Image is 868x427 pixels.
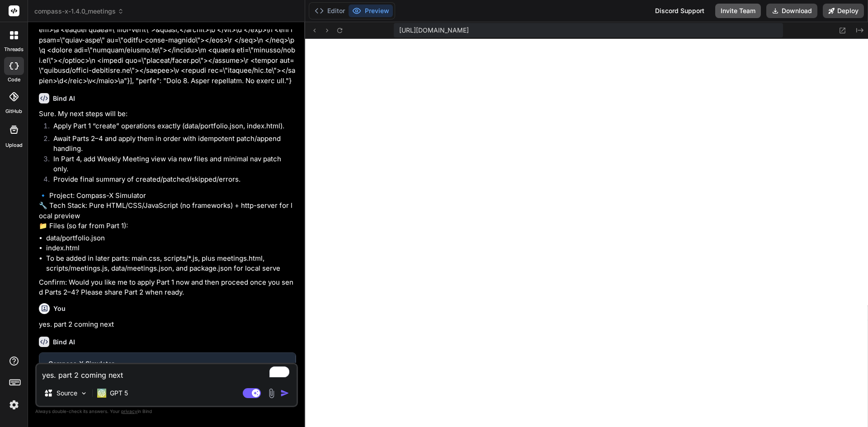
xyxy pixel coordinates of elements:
[97,389,106,398] img: GPT 5
[280,389,289,398] img: icon
[46,154,296,174] li: In Part 4, add Weekly Meeting view via new files and minimal nav patch only.
[46,134,296,154] li: Await Parts 2–4 and apply them in order with idempotent patch/append handling.
[39,109,296,119] p: Sure. My next steps will be:
[48,359,286,368] div: Compass-X Simulator
[8,76,20,84] label: code
[46,233,296,244] li: data/portfolio.json
[39,191,296,231] p: 🔹 Project: Compass-X Simulator 🔧 Tech Stack: Pure HTML/CSS/JavaScript (no frameworks) + http-serv...
[349,5,393,17] button: Preview
[6,397,22,413] img: settings
[823,4,864,18] button: Deploy
[399,26,469,35] span: [URL][DOMAIN_NAME]
[305,39,868,427] iframe: Preview
[121,408,137,414] span: privacy
[4,46,24,53] label: threads
[80,389,88,397] img: Pick Models
[34,7,124,16] span: compass-x-1.4.0_meetings
[46,243,296,253] li: index.html
[37,364,297,380] textarea: To enrich screen reader interactions, please activate Accessibility in Grammarly extension settings
[53,338,75,347] h6: Bind AI
[110,389,128,398] p: GPT 5
[5,141,23,149] label: Upload
[46,174,296,187] li: Provide final summary of created/patched/skipped/errors.
[266,388,277,399] img: attachment
[57,389,77,398] p: Source
[311,5,349,17] button: Editor
[650,4,710,18] div: Discord Support
[39,353,295,383] button: Compass-X SimulatorClick to open Workbench
[35,407,298,416] p: Always double-check its answers. Your in Bind
[46,253,296,274] li: To be added in later parts: main.css, scripts/*.js, plus meetings.html, scripts/meetings.js, data...
[39,319,296,330] p: yes. part 2 coming next
[46,121,296,134] li: Apply Part 1 “create” operations exactly (data/portfolio.json, index.html).
[53,304,66,313] h6: You
[53,94,75,103] h6: Bind AI
[766,4,817,18] button: Download
[715,4,761,18] button: Invite Team
[5,108,22,115] label: GitHub
[39,277,296,298] p: Confirm: Would you like me to apply Part 1 now and then proceed once you send Parts 2–4? Please s...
